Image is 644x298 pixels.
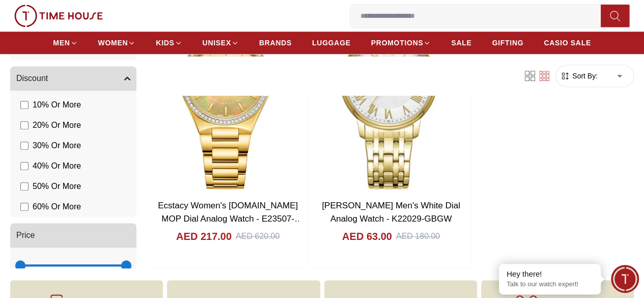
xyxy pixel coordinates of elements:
[451,38,471,48] span: SALE
[33,140,81,152] span: 30 % Or More
[371,38,424,48] span: PROMOTIONS
[507,269,593,279] div: Hey there!
[20,162,29,170] input: 40% Or More
[20,101,29,109] input: 10% Or More
[396,230,440,242] div: AED 180.00
[53,38,70,48] span: MEN
[236,230,279,242] div: AED 620.00
[544,38,591,48] span: CASIO SALE
[33,160,81,172] span: 40 % Or More
[156,34,182,52] a: KIDS
[20,142,29,150] input: 30% Or More
[492,38,523,48] span: GIFTING
[176,229,232,243] h4: AED 217.00
[10,223,136,248] button: Price
[322,201,460,224] a: [PERSON_NAME] Men's White Dial Analog Watch - K22029-GBGW
[203,34,239,52] a: UNISEX
[507,280,593,289] p: Talk to our watch expert!
[33,201,81,213] span: 60 % Or More
[312,34,351,52] a: LUGGAGE
[312,38,351,48] span: LUGGAGE
[20,203,29,211] input: 60% Or More
[371,34,431,52] a: PROMOTIONS
[158,201,303,236] a: Ecstacy Women's [DOMAIN_NAME] MOP Dial Analog Watch - E23507-GBGMH
[20,182,29,191] input: 50% Or More
[10,66,136,91] button: Discount
[156,38,174,48] span: KIDS
[98,34,136,52] a: WOMEN
[611,265,639,293] div: Chat Widget
[342,229,392,243] h4: AED 63.00
[98,38,128,48] span: WOMEN
[16,229,35,241] span: Price
[14,5,103,27] img: ...
[259,34,292,52] a: BRANDS
[53,34,77,52] a: MEN
[451,34,471,52] a: SALE
[20,121,29,129] input: 20% Or More
[33,119,81,131] span: 20 % Or More
[33,180,81,193] span: 50 % Or More
[16,72,48,85] span: Discount
[544,34,591,52] a: CASIO SALE
[492,34,523,52] a: GIFTING
[570,71,598,82] span: Sort By:
[33,99,81,111] span: 10 % Or More
[259,38,292,48] span: BRANDS
[203,38,231,48] span: UNISEX
[560,71,598,82] button: Sort By:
